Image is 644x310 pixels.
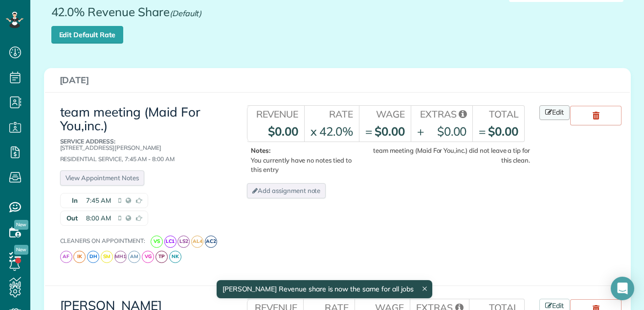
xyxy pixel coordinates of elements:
em: (Default) [170,8,202,18]
span: 8:00 AM [86,214,111,223]
span: TP [155,251,168,263]
th: Revenue [247,106,304,121]
span: 42.0% Revenue Share [51,5,207,26]
div: Open Intercom Messenger [611,277,634,300]
div: [PERSON_NAME] Revenue share is now the same for all jobs [216,280,432,298]
strong: Out [61,211,80,225]
span: New [14,245,28,255]
span: VS [151,236,163,248]
strong: In [61,193,80,208]
div: team meeting (Maid For You,inc.) did not leave a tip for this clean. [363,146,530,165]
b: Notes: [251,146,270,154]
th: Rate [304,106,359,121]
span: AC2 [205,236,217,248]
span: LS2 [178,236,190,248]
a: Edit Default Rate [51,26,123,44]
span: AM [128,251,140,263]
th: Extras [411,106,473,121]
p: [STREET_ADDRESS][PERSON_NAME] [60,138,225,151]
div: x [311,123,317,140]
a: Add assignment note [247,183,326,198]
div: $0.00 [437,123,467,140]
span: AL4 [191,236,203,248]
strong: $0.00 [375,124,405,139]
span: SM [101,251,113,263]
th: Wage [359,106,411,121]
strong: $0.00 [268,124,298,139]
span: 7:45 AM [86,196,111,205]
a: View Appointment Notes [60,170,144,186]
span: New [14,220,28,230]
th: Total [472,106,524,121]
span: NK [169,251,181,263]
span: IK [73,251,86,263]
a: Edit [539,105,570,120]
h3: [DATE] [60,75,615,85]
span: LC1 [164,236,177,248]
strong: $0.00 [488,124,518,139]
span: VG [142,251,154,263]
div: Residential Service, 7:45 AM - 8:00 AM [60,138,225,163]
div: = [365,123,372,140]
span: DH [87,251,99,263]
span: MH1 [114,251,127,263]
div: 42.0% [319,123,353,140]
span: AF [60,251,72,263]
span: Cleaners on appointment: [60,237,149,244]
div: + [417,123,424,140]
div: = [479,123,486,140]
p: You currently have no notes tied to this entry [251,146,360,174]
a: team meeting (Maid For You,inc.) [60,104,200,134]
b: Service Address: [60,138,115,145]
